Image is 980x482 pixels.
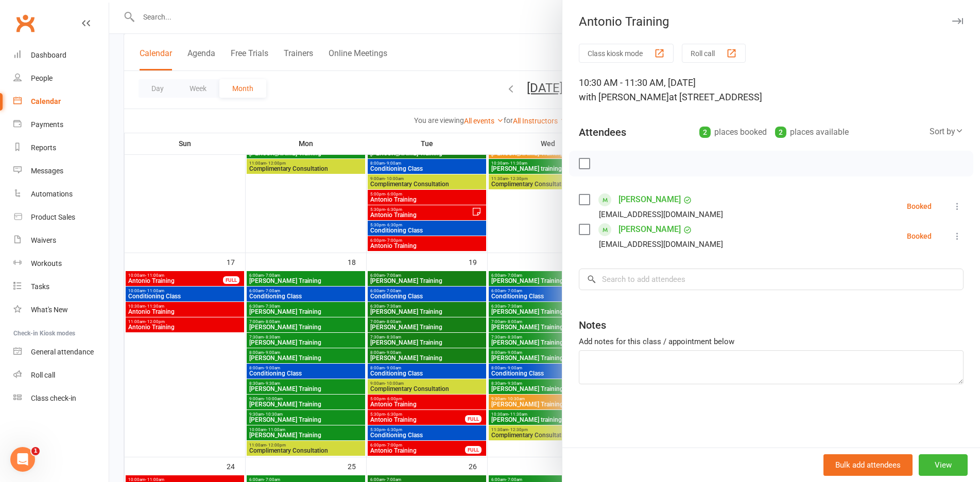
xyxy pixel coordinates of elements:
div: Waivers [31,236,56,244]
div: 2 [775,127,786,138]
a: Calendar [13,90,109,113]
div: Automations [31,190,73,198]
div: Booked [907,203,932,210]
div: 10:30 AM - 11:30 AM, [DATE] [579,76,964,104]
div: [EMAIL_ADDRESS][DOMAIN_NAME] [599,238,723,251]
div: Payments [31,120,63,129]
a: Automations [13,183,109,206]
div: Product Sales [31,213,75,221]
div: People [31,74,53,82]
button: Bulk add attendees [823,454,913,476]
a: Workouts [13,252,109,275]
div: Notes [579,318,606,332]
div: General attendance [31,348,94,356]
span: 1 [31,447,40,455]
a: Clubworx [12,10,38,36]
input: Search to add attendees [579,269,964,290]
a: Tasks [13,275,109,298]
div: places booked [699,125,767,139]
a: [PERSON_NAME] [618,221,681,238]
div: places available [775,125,849,139]
span: at [STREET_ADDRESS] [669,92,762,102]
div: Add notes for this class / appointment below [579,335,964,348]
a: Reports [13,136,109,159]
a: People [13,67,109,90]
span: with [PERSON_NAME] [579,92,669,102]
a: [PERSON_NAME] [618,191,681,208]
a: Class kiosk mode [13,387,109,410]
a: Payments [13,113,109,136]
a: What's New [13,298,109,322]
button: View [919,454,968,476]
div: Messages [31,167,63,175]
a: Product Sales [13,206,109,229]
div: Sort by [930,125,964,138]
div: [EMAIL_ADDRESS][DOMAIN_NAME] [599,208,723,221]
a: General attendance kiosk mode [13,341,109,364]
iframe: Intercom live chat [10,447,35,472]
a: Messages [13,159,109,183]
button: Class kiosk mode [579,44,674,63]
a: Roll call [13,364,109,387]
div: 2 [699,127,711,138]
div: Reports [31,144,56,152]
a: Waivers [13,229,109,252]
div: What's New [31,306,68,314]
div: Class check-in [31,394,76,402]
div: Antonio Training [562,14,980,29]
div: Workouts [31,259,62,267]
button: Roll call [682,44,746,63]
div: Calendar [31,97,61,105]
div: Booked [907,233,932,240]
a: Dashboard [13,44,109,67]
div: Tasks [31,282,49,291]
div: Attendees [579,125,626,139]
div: Roll call [31,371,55,379]
div: Dashboard [31,51,66,59]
